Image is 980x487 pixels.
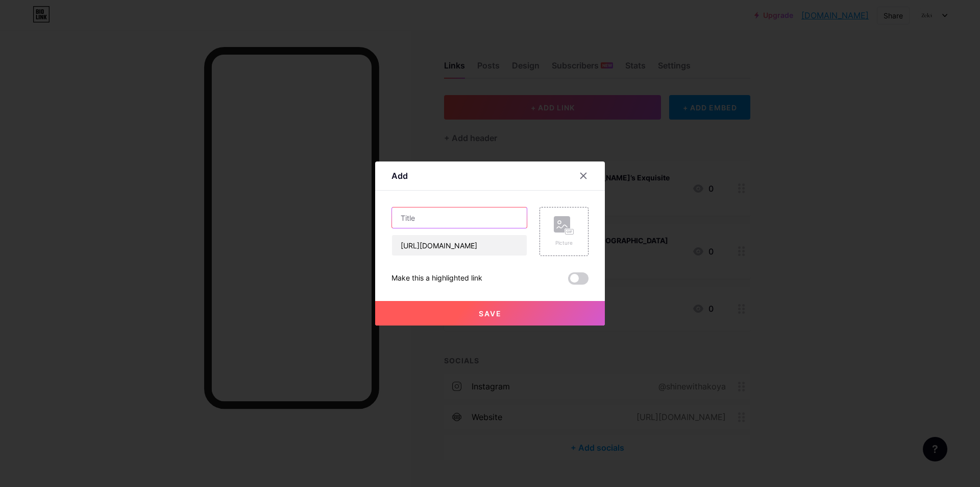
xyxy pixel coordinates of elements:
input: URL [392,235,527,256]
div: Picture [554,239,574,247]
button: Save [375,301,605,326]
div: Add [391,170,408,182]
input: Title [392,207,527,228]
span: Save [479,309,502,318]
div: Make this a highlighted link [391,272,482,285]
